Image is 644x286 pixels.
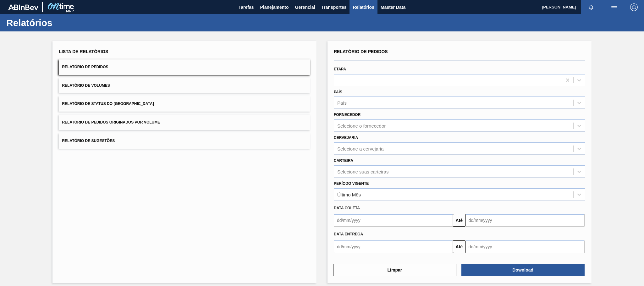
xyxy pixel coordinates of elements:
button: Até [453,214,465,227]
label: Cervejaria [334,135,358,140]
button: Download [461,264,585,276]
button: Até [453,240,465,253]
span: Relatório de Pedidos [334,49,388,54]
span: Planejamento [260,3,289,11]
span: Gerencial [295,3,315,11]
button: Relatório de Status do [GEOGRAPHIC_DATA] [59,96,310,112]
div: Último Mês [337,192,361,197]
input: dd/mm/yyyy [465,240,585,253]
input: dd/mm/yyyy [334,214,453,227]
span: Data coleta [334,206,360,210]
span: Relatório de Sugestões [62,139,115,143]
label: Carteira [334,158,353,163]
span: Relatório de Pedidos [62,65,108,69]
span: Lista de Relatórios [59,49,108,54]
label: Período Vigente [334,181,369,186]
span: Tarefas [239,3,254,11]
img: TNhmsLtSVTkK8tSr43FrP2fwEKptu5GPRR3wAAAABJRU5ErkJggg== [8,4,38,10]
span: Relatório de Pedidos Originados por Volume [62,120,160,124]
button: Relatório de Sugestões [59,133,310,149]
label: País [334,90,342,94]
button: Notificações [581,3,601,12]
label: Etapa [334,67,346,71]
button: Limpar [333,264,456,276]
button: Relatório de Pedidos Originados por Volume [59,115,310,130]
span: Master Data [381,3,405,11]
div: País [337,100,347,106]
input: dd/mm/yyyy [334,240,453,253]
input: dd/mm/yyyy [465,214,585,227]
img: Logout [630,3,638,11]
span: Relatórios [353,3,374,11]
button: Relatório de Volumes [59,78,310,93]
label: Fornecedor [334,113,361,117]
span: Relatório de Status do [GEOGRAPHIC_DATA] [62,102,154,106]
div: Selecione o fornecedor [337,123,386,129]
button: Relatório de Pedidos [59,59,310,75]
h1: Relatórios [6,19,118,26]
span: Transportes [321,3,346,11]
div: Selecione a cervejaria [337,146,384,151]
img: userActions [610,3,618,11]
span: Relatório de Volumes [62,83,110,88]
span: Data entrega [334,232,363,236]
div: Selecione suas carteiras [337,169,388,174]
